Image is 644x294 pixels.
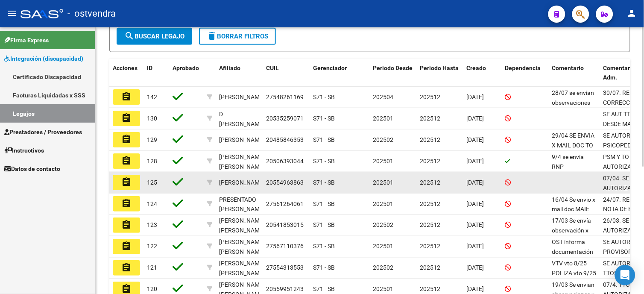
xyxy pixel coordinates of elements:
[420,179,440,186] span: 202512
[420,243,440,250] span: 202512
[627,8,637,18] mat-icon: person
[207,32,268,40] span: Borrar Filtros
[373,179,393,186] span: 202501
[266,94,304,100] span: 27548261169
[266,65,279,71] span: CUIL
[373,265,393,271] span: 202502
[552,65,584,71] span: Comentario
[373,243,393,250] span: 202501
[467,265,484,271] span: [DATE]
[4,127,82,137] span: Prestadores / Proveedores
[603,65,635,81] span: Comentario Adm.
[147,265,157,271] span: 121
[313,158,335,165] span: S71 - SB
[467,94,484,100] span: [DATE]
[4,54,83,63] span: Integración (discapacidad)
[143,59,169,87] datatable-header-cell: ID
[263,59,310,87] datatable-header-cell: CUIL
[219,259,265,279] div: [PERSON_NAME] [PERSON_NAME]
[266,136,304,143] span: 20485846353
[266,286,304,293] span: 20559951243
[373,222,393,229] span: 202502
[124,32,184,40] span: Buscar Legajo
[373,94,393,100] span: 202504
[467,158,484,165] span: [DATE]
[207,31,217,41] mat-icon: delete
[505,65,541,71] span: Dependencia
[467,286,484,293] span: [DATE]
[549,59,600,87] datatable-header-cell: Comentario
[121,262,132,273] mat-icon: assignment
[313,65,347,71] span: Gerenciador
[4,35,49,45] span: Firma Express
[121,241,132,251] mat-icon: assignment
[467,222,484,229] span: [DATE]
[467,115,484,122] span: [DATE]
[552,196,596,213] span: 16/04 Se envio x mail doc MAIE
[313,200,335,207] span: S71 - SB
[266,265,304,271] span: 27554313553
[121,220,132,230] mat-icon: assignment
[219,216,265,236] div: [PERSON_NAME] [PERSON_NAME]
[420,286,440,293] span: 202512
[121,113,132,123] mat-icon: assignment
[219,238,265,257] div: [PERSON_NAME] [PERSON_NAME]
[219,65,240,71] span: Afiliado
[109,59,143,87] datatable-header-cell: Acciones
[147,65,152,71] span: ID
[420,265,440,271] span: 202512
[467,136,484,143] span: [DATE]
[373,200,393,207] span: 202501
[266,115,304,122] span: 20535259071
[313,265,335,271] span: S71 - SB
[420,136,440,143] span: 202512
[147,115,157,122] span: 130
[121,134,132,144] mat-icon: assignment
[216,59,263,87] datatable-header-cell: Afiliado
[313,222,335,229] span: S71 - SB
[67,4,116,23] span: - ostvendra
[463,59,502,87] datatable-header-cell: Creado
[147,158,157,165] span: 128
[121,156,132,166] mat-icon: assignment
[416,59,463,87] datatable-header-cell: Periodo Hasta
[373,136,393,143] span: 202502
[420,94,440,100] span: 202512
[219,195,265,215] div: PRESENTADO [PERSON_NAME]
[147,94,157,100] span: 142
[615,265,635,285] div: Open Intercom Messenger
[313,136,335,143] span: S71 - SB
[117,28,192,45] button: Buscar Legajo
[369,59,416,87] datatable-header-cell: Periodo Desde
[313,115,335,122] span: S71 - SB
[467,179,484,186] span: [DATE]
[147,136,157,143] span: 129
[373,158,393,165] span: 202501
[373,286,393,293] span: 202501
[147,179,157,186] span: 125
[420,222,440,229] span: 202512
[420,115,440,122] span: 202512
[121,91,132,102] mat-icon: assignment
[552,89,594,116] span: 28/07 se envian observaciones por mail
[467,200,484,207] span: [DATE]
[219,152,265,172] div: [PERSON_NAME] [PERSON_NAME]
[4,164,60,173] span: Datos de contacto
[266,179,304,186] span: 20554963863
[310,59,369,87] datatable-header-cell: Gerenciador
[113,65,138,71] span: Acciones
[502,59,549,87] datatable-header-cell: Dependencia
[266,243,304,250] span: 27567110376
[121,284,132,294] mat-icon: assignment
[147,200,157,207] span: 124
[373,115,393,122] span: 202501
[420,200,440,207] span: 202512
[199,28,276,45] button: Borrar Filtros
[313,243,335,250] span: S71 - SB
[219,92,265,102] div: [PERSON_NAME]
[467,65,486,71] span: Creado
[173,65,199,71] span: Aprobado
[147,286,157,293] span: 120
[552,218,596,273] span: 17/03 Se envía observación x mail. Esperando aprobación para emitir la autorización
[552,153,598,189] span: 9/4 se envia RNP quiros (kinesio) x mail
